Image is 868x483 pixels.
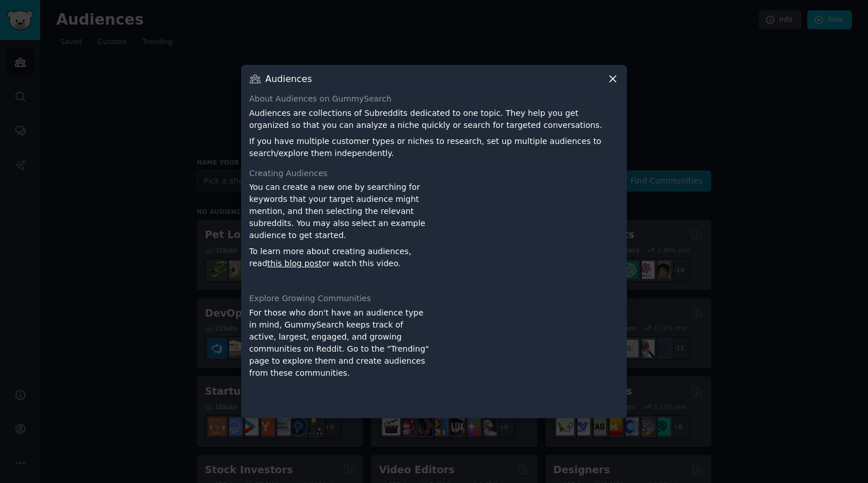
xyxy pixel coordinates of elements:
[249,135,619,159] p: If you have multiple customer types or niches to research, set up multiple audiences to search/ex...
[265,73,312,85] h3: Audiences
[249,307,430,410] div: For those who don't have an audience type in mind, GummySearch keeps track of active, largest, en...
[249,246,430,270] p: To learn more about creating audiences, read or watch this video.
[249,168,619,180] div: Creating Audiences
[249,293,619,305] div: Explore Growing Communities
[249,93,619,105] div: About Audiences on GummySearch
[249,181,430,241] p: You can create a new one by searching for keywords that your target audience might mention, and t...
[438,307,619,410] iframe: YouTube video player
[268,259,322,268] a: this blog post
[438,181,619,285] iframe: YouTube video player
[249,107,619,131] p: Audiences are collections of Subreddits dedicated to one topic. They help you get organized so th...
